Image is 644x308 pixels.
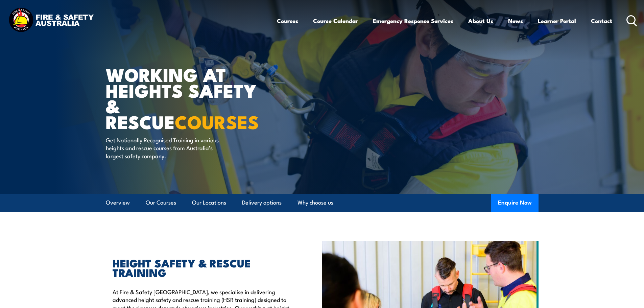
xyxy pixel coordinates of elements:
button: Enquire Now [491,194,539,212]
a: Contact [591,12,612,30]
a: Overview [106,194,130,212]
a: Delivery options [242,194,282,212]
a: Why choose us [297,194,333,212]
p: Get Nationally Recognised Training in various heights and rescue courses from Australia’s largest... [106,136,229,160]
h2: HEIGHT SAFETY & RESCUE TRAINING [113,258,291,277]
h1: WORKING AT HEIGHTS SAFETY & RESCUE [106,66,273,129]
a: Courses [277,12,298,30]
a: Our Courses [146,194,176,212]
a: News [508,12,523,30]
a: Course Calendar [313,12,358,30]
a: Learner Portal [538,12,576,30]
strong: COURSES [175,107,259,135]
a: Emergency Response Services [373,12,453,30]
a: Our Locations [192,194,226,212]
a: About Us [468,12,493,30]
